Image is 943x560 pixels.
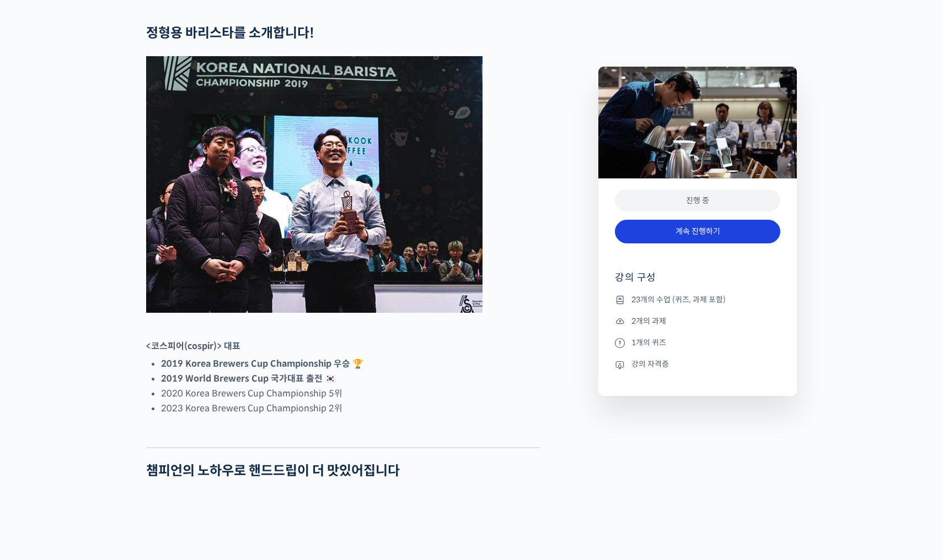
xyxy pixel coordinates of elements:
li: 2023 Korea Brewers Cup Championship 2위 [161,401,540,416]
a: 계속 진행하기 [615,220,780,243]
a: 설정 [142,349,212,377]
li: 2020 Korea Brewers Cup Championship 5위 [161,386,540,401]
strong: 정형용 바리스타를 소개합니다! [146,25,314,41]
strong: 챔피언의 노하우로 핸드드립이 더 맛있어집니다 [146,463,400,479]
h4: 강의 구성 [615,271,780,293]
div: 진행 중 [615,189,780,212]
strong: <코스피어(cospir)> 대표 [146,340,240,352]
strong: 2019 World Brewers Cup 국가대표 출전 🇰🇷 [161,373,336,384]
li: 2개의 과제 [615,314,780,328]
span: 홈 [35,366,41,374]
span: 설정 [170,366,184,374]
li: 23개의 수업 (퀴즈, 과제 포함) [615,293,780,306]
strong: 2019 Korea Brewers Cup Championship 우승 🏆 [161,358,363,369]
li: 1개의 퀴즈 [615,336,780,349]
span: 대화 [101,366,114,375]
a: 홈 [3,349,73,377]
li: 강의 자격증 [615,358,780,371]
a: 대화 [73,349,142,377]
